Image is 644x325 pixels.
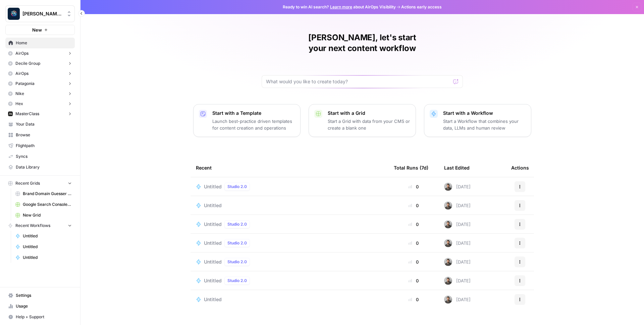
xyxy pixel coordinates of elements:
[193,104,301,137] button: Start with a TemplateLaunch best-practice driven templates for content creation and operations
[196,258,383,266] a: UntitledStudio 2.0
[444,201,471,210] div: [DATE]
[204,183,222,190] span: Untitled
[5,140,75,151] a: Flightpath
[204,296,222,303] span: Untitled
[204,202,222,209] span: Untitled
[15,81,35,87] span: Patagonia
[32,27,42,33] span: New
[15,60,40,66] span: Decile Group
[227,259,247,265] span: Studio 2.0
[196,183,383,191] a: UntitledStudio 2.0
[5,221,75,231] button: Recent Workflows
[16,132,72,138] span: Browse
[444,295,452,304] img: 16hj2zu27bdcdvv6x26f6v9ttfr9
[5,5,75,22] button: Workspace: Berna's Personal
[196,239,383,247] a: UntitledStudio 2.0
[15,101,23,107] span: Hex
[394,183,433,190] div: 0
[5,109,75,119] button: MasterClass
[212,118,295,131] p: Launch best-practice driven templates for content creation and operations
[23,191,72,197] span: Brand Domain Guesser QA
[5,151,75,162] a: Syncs
[394,259,433,265] div: 0
[23,201,72,207] span: Google Search Console - [DOMAIN_NAME]
[5,48,75,58] button: AirOps
[444,239,471,247] div: [DATE]
[444,277,471,285] div: [DATE]
[330,4,352,9] a: Learn more
[15,50,29,56] span: AirOps
[444,277,452,285] img: 16hj2zu27bdcdvv6x26f6v9ttfr9
[394,277,433,284] div: 0
[16,164,72,170] span: Data Library
[16,292,72,298] span: Settings
[444,258,452,266] img: 16hj2zu27bdcdvv6x26f6v9ttfr9
[5,290,75,301] a: Settings
[196,202,383,209] a: Untitled
[266,78,450,85] input: What would you like to create today?
[12,231,75,241] a: Untitled
[443,118,526,131] p: Start a Workflow that combines your data, LLMs and human review
[212,110,295,117] p: Start with a Template
[5,38,75,48] a: Home
[444,239,452,247] img: 16hj2zu27bdcdvv6x26f6v9ttfr9
[12,188,75,199] a: Brand Domain Guesser QA
[444,220,452,228] img: 16hj2zu27bdcdvv6x26f6v9ttfr9
[5,301,75,312] a: Usage
[444,183,452,191] img: 16hj2zu27bdcdvv6x26f6v9ttfr9
[196,220,383,228] a: UntitledStudio 2.0
[23,244,72,250] span: Untitled
[5,119,75,130] a: Your Data
[444,258,471,266] div: [DATE]
[394,158,428,177] div: Total Runs (7d)
[204,221,222,228] span: Untitled
[16,143,72,149] span: Flightpath
[328,118,410,131] p: Start a Grid with data from your CMS or create a blank one
[444,183,471,191] div: [DATE]
[283,4,396,10] span: Ready to win AI search? about AirOps Visibility
[5,68,75,79] button: AirOps
[16,303,72,309] span: Usage
[8,8,20,20] img: Berna's Personal Logo
[5,79,75,89] button: Patagonia
[5,312,75,322] button: Help + Support
[12,252,75,263] a: Untitled
[401,4,442,10] span: Actions early access
[227,184,247,190] span: Studio 2.0
[262,32,463,54] h1: [PERSON_NAME], let's start your next content workflow
[5,25,75,35] button: New
[15,111,39,117] span: MasterClass
[394,202,433,209] div: 0
[15,91,24,97] span: Nike
[196,296,383,303] a: Untitled
[23,233,72,239] span: Untitled
[424,104,531,137] button: Start with a WorkflowStart a Workflow that combines your data, LLMs and human review
[227,240,247,246] span: Studio 2.0
[5,89,75,99] button: Nike
[511,158,529,177] div: Actions
[204,277,222,284] span: Untitled
[227,221,247,227] span: Studio 2.0
[443,110,526,117] p: Start with a Workflow
[196,158,383,177] div: Recent
[23,254,72,261] span: Untitled
[5,130,75,140] a: Browse
[12,210,75,221] a: New Grid
[328,110,410,117] p: Start with a Grid
[196,277,383,285] a: UntitledStudio 2.0
[204,240,222,246] span: Untitled
[8,111,13,116] img: m45g04c7stpv9a7fm5gbetvc5vml
[394,221,433,228] div: 0
[394,240,433,246] div: 0
[204,259,222,265] span: Untitled
[309,104,416,137] button: Start with a GridStart a Grid with data from your CMS or create a blank one
[444,158,470,177] div: Last Edited
[227,278,247,284] span: Studio 2.0
[444,201,452,210] img: 16hj2zu27bdcdvv6x26f6v9ttfr9
[16,314,72,320] span: Help + Support
[5,58,75,68] button: Decile Group
[16,40,72,46] span: Home
[16,153,72,159] span: Syncs
[12,199,75,210] a: Google Search Console - [DOMAIN_NAME]
[16,121,72,127] span: Your Data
